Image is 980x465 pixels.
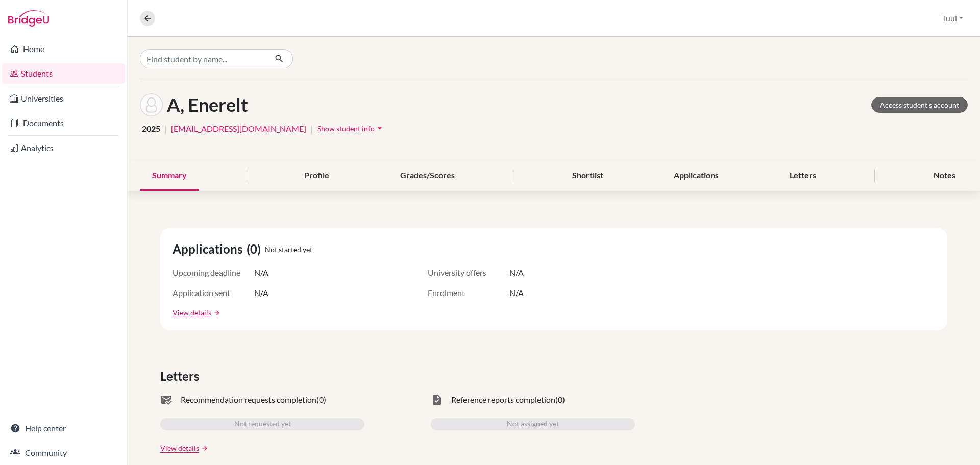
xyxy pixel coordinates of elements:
a: Access student's account [871,97,968,113]
span: Applications [173,240,247,258]
iframe: Intercom live chat [945,430,970,455]
span: N/A [509,287,524,299]
span: Application sent [173,287,254,299]
a: arrow_forward [211,309,220,316]
span: University offers [428,266,509,279]
div: Summary [140,161,199,191]
a: Analytics [2,138,125,158]
span: mark_email_read [160,394,173,406]
a: Community [2,443,125,463]
i: arrow_drop_down [375,123,385,133]
span: Not assigned yet [507,418,559,430]
span: N/A [509,266,524,279]
button: Show student infoarrow_drop_down [317,120,385,136]
a: View details [160,443,199,453]
div: Letters [777,161,828,191]
span: Upcoming deadline [173,266,254,279]
span: | [310,123,313,135]
span: Letters [160,367,203,385]
input: Find student by name... [140,49,266,68]
h1: A, Enerelt [167,94,248,116]
button: Tuul [937,9,968,28]
a: Students [2,63,125,84]
img: Enerelt A's avatar [140,93,163,116]
a: arrow_forward [199,445,208,452]
span: Recommendation requests completion [181,394,316,406]
a: Help center [2,418,125,438]
span: Show student info [317,124,375,133]
a: Home [2,39,125,59]
span: N/A [254,266,268,279]
div: Shortlist [560,161,616,191]
span: (0) [316,394,326,406]
div: Grades/Scores [388,161,467,191]
span: Not requested yet [234,418,291,430]
span: (0) [247,240,265,258]
span: task [431,394,443,406]
span: 2025 [142,123,160,135]
span: Not started yet [265,244,312,255]
div: Notes [921,161,968,191]
span: N/A [254,287,268,299]
a: [EMAIL_ADDRESS][DOMAIN_NAME] [171,123,306,135]
span: Reference reports completion [451,394,555,406]
span: | [164,123,167,135]
a: Universities [2,88,125,109]
div: Profile [292,161,341,191]
div: Applications [661,161,731,191]
a: View details [173,307,211,318]
a: Documents [2,113,125,133]
img: Bridge-U [8,10,49,27]
span: Enrolment [428,287,509,299]
span: (0) [555,394,565,406]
